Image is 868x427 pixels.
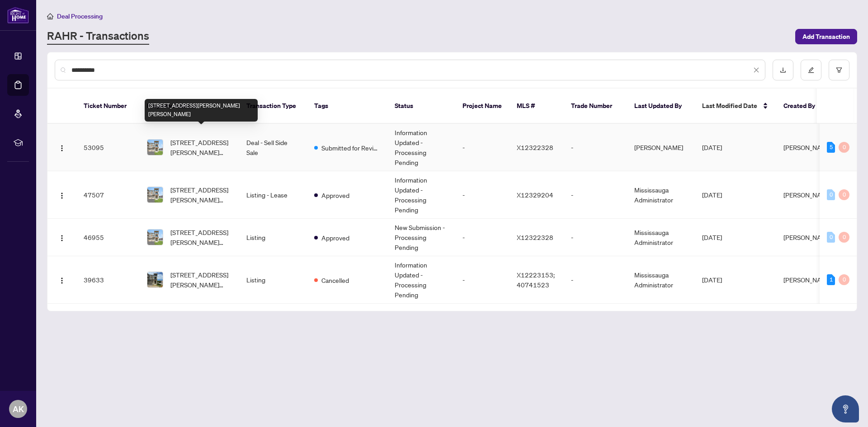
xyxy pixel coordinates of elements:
[702,191,722,199] span: [DATE]
[564,124,627,171] td: -
[76,89,140,124] th: Ticket Number
[808,67,814,73] span: edit
[55,272,69,287] button: Logo
[76,171,140,219] td: 47507
[170,270,232,290] span: [STREET_ADDRESS][PERSON_NAME][PERSON_NAME]
[564,171,627,219] td: -
[147,187,163,202] img: thumbnail-img
[147,230,163,245] img: thumbnail-img
[627,89,695,124] th: Last Updated By
[627,171,695,219] td: Mississauga Administrator
[55,188,69,202] button: Logo
[780,67,786,73] span: download
[76,124,140,171] td: 53095
[455,219,509,256] td: -
[839,274,849,285] div: 0
[827,142,835,153] div: 5
[387,89,455,124] th: Status
[239,256,307,304] td: Listing
[387,171,455,219] td: Information Updated - Processing Pending
[836,67,842,73] span: filter
[147,140,163,155] img: thumbnail-img
[47,28,149,45] a: RAHR - Transactions
[827,232,835,243] div: 0
[321,190,349,200] span: Approved
[564,219,627,256] td: -
[55,140,69,155] button: Logo
[829,60,849,80] button: filter
[795,29,857,44] button: Add Transaction
[627,124,695,171] td: [PERSON_NAME]
[783,233,832,241] span: [PERSON_NAME]
[47,13,53,19] span: home
[140,89,239,124] th: Property Address
[321,233,349,243] span: Approved
[827,274,835,285] div: 1
[170,227,232,247] span: [STREET_ADDRESS][PERSON_NAME][PERSON_NAME]
[307,89,387,124] th: Tags
[509,89,564,124] th: MLS #
[13,403,24,415] span: AK
[239,124,307,171] td: Deal - Sell Side Sale
[455,89,509,124] th: Project Name
[783,143,832,151] span: [PERSON_NAME]
[695,89,776,124] th: Last Modified Date
[170,137,232,157] span: [STREET_ADDRESS][PERSON_NAME][PERSON_NAME]
[239,219,307,256] td: Listing
[239,89,307,124] th: Transaction Type
[702,276,722,284] span: [DATE]
[627,219,695,256] td: Mississauga Administrator
[455,124,509,171] td: -
[627,256,695,304] td: Mississauga Administrator
[827,189,835,200] div: 0
[321,143,380,153] span: Submitted for Review
[702,101,757,111] span: Last Modified Date
[839,189,849,200] div: 0
[783,276,832,284] span: [PERSON_NAME]
[7,7,29,23] img: logo
[455,171,509,219] td: -
[839,232,849,243] div: 0
[387,256,455,304] td: Information Updated - Processing Pending
[239,171,307,219] td: Listing - Lease
[702,143,722,151] span: [DATE]
[58,145,66,152] img: Logo
[455,256,509,304] td: -
[783,191,832,199] span: [PERSON_NAME]
[58,192,66,199] img: Logo
[801,60,821,80] button: edit
[170,185,232,205] span: [STREET_ADDRESS][PERSON_NAME][PERSON_NAME]
[58,277,66,284] img: Logo
[57,12,103,20] span: Deal Processing
[776,89,830,124] th: Created By
[387,124,455,171] td: Information Updated - Processing Pending
[517,233,553,241] span: X12322328
[58,235,66,242] img: Logo
[564,256,627,304] td: -
[802,29,850,44] span: Add Transaction
[147,272,163,287] img: thumbnail-img
[517,191,553,199] span: X12329204
[387,219,455,256] td: New Submission - Processing Pending
[702,233,722,241] span: [DATE]
[839,142,849,153] div: 0
[55,230,69,244] button: Logo
[753,67,759,73] span: close
[517,271,555,289] span: X12223153; 40741523
[832,395,859,422] button: Open asap
[517,143,553,151] span: X12322328
[76,256,140,304] td: 39633
[321,275,349,285] span: Cancelled
[564,89,627,124] th: Trade Number
[76,219,140,256] td: 46955
[773,60,793,80] button: download
[145,99,258,122] div: [STREET_ADDRESS][PERSON_NAME][PERSON_NAME]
